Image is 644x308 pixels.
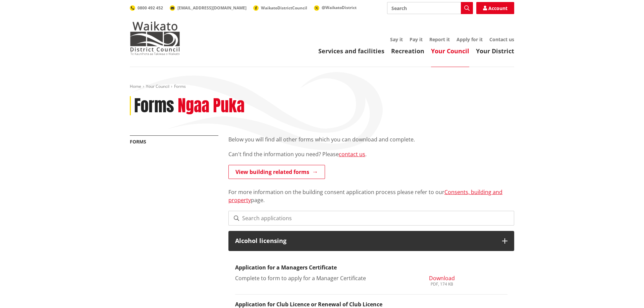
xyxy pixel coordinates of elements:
[146,83,169,89] a: Your Council
[429,274,455,286] a: Download PDF, 174 KB
[314,5,357,10] a: @WaikatoDistrict
[228,180,514,204] p: For more information on the building consent application process please refer to our page.
[235,301,507,308] h3: Application for Club Licence or Renewal of Club Licence
[261,5,307,11] span: WaikatoDistrictCouncil
[130,138,146,145] a: Forms
[170,5,247,11] a: [EMAIL_ADDRESS][DOMAIN_NAME]
[390,36,403,43] a: Say it
[228,188,502,204] a: Consents, building and property
[174,83,186,89] span: Forms
[130,21,180,55] img: Waikato District Council - Te Kaunihera aa Takiwaa o Waikato
[429,36,450,43] a: Report it
[431,47,469,55] a: Your Council
[228,165,325,179] a: View building related forms
[134,96,174,116] h1: Forms
[318,47,384,55] a: Services and facilities
[228,135,514,143] p: Below you will find all other forms which you can download and complete.
[235,238,495,244] h3: Alcohol licensing
[322,5,357,10] span: @WaikatoDistrict
[130,5,163,11] a: 0800 492 452
[429,274,455,282] span: Download
[228,150,514,158] p: Can't find the information you need? Please .
[339,150,365,158] a: contact us
[138,5,163,11] span: 0800 492 452
[476,2,514,14] a: Account
[235,274,413,282] p: Complete to form to apply for a Manager Certificate
[130,83,141,89] a: Home
[476,47,514,55] a: Your District
[489,36,514,43] a: Contact us
[235,264,507,271] h3: Application for a Managers Certificate
[457,36,483,43] a: Apply for it
[178,96,245,116] h2: Ngaa Puka
[391,47,424,55] a: Recreation
[429,282,455,286] div: PDF, 174 KB
[410,36,423,43] a: Pay it
[387,2,473,14] input: Search input
[253,5,307,11] a: WaikatoDistrictCouncil
[130,84,514,89] nav: breadcrumb
[228,211,514,226] input: Search applications
[177,5,247,11] span: [EMAIL_ADDRESS][DOMAIN_NAME]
